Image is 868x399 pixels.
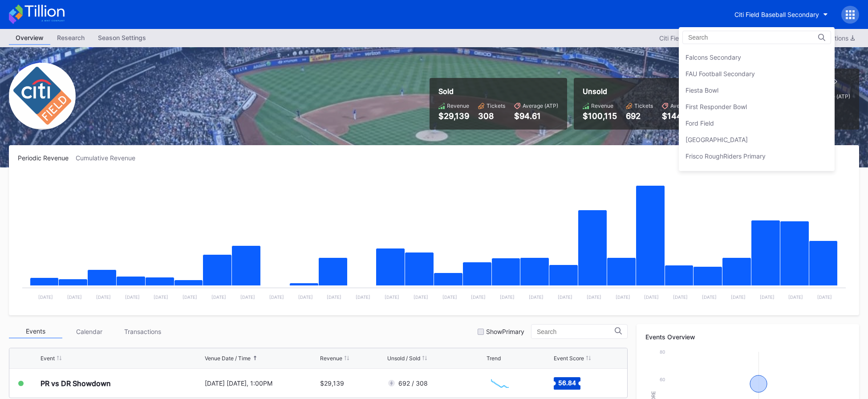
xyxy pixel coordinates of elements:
div: First Responder Bowl [685,103,747,110]
div: Frisco RoughRiders Primary [685,152,766,160]
div: Fiesta Bowl [685,86,718,94]
div: [GEOGRAPHIC_DATA] [685,136,748,143]
div: FAU Football Secondary [685,70,755,77]
div: Ford Field [685,119,714,127]
div: Falcons Secondary [685,53,741,61]
input: Search [688,34,766,41]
